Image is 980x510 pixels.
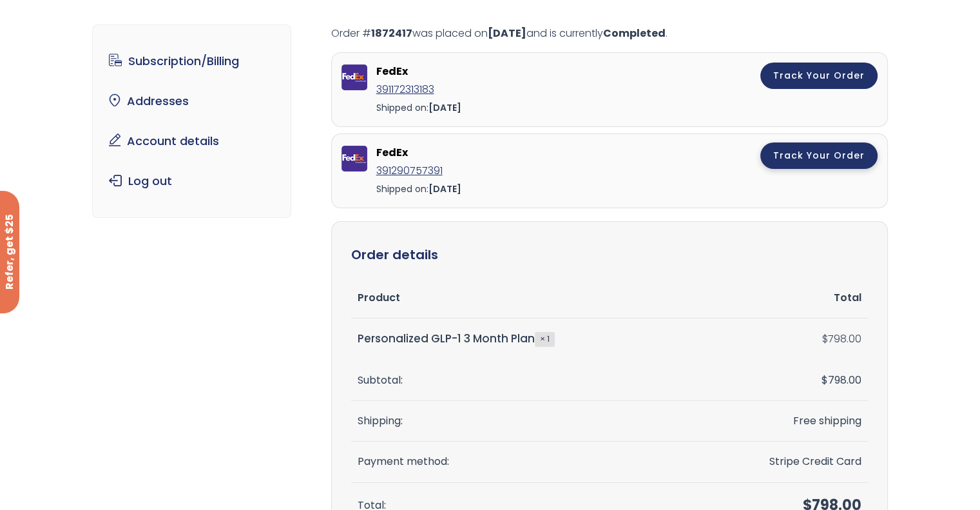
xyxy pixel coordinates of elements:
th: Shipping: [351,401,696,442]
strong: [DATE] [428,101,461,114]
a: Addresses [102,88,281,115]
p: Order # was placed on and is currently . [331,25,888,43]
span: $ [822,331,828,346]
strong: FedEx [376,63,615,81]
span: $ [821,373,828,387]
a: Log out [102,168,281,195]
mark: [DATE] [488,26,526,41]
a: 391172313183 [376,82,434,97]
a: Account details [102,128,281,155]
td: Free shipping [695,401,867,442]
a: Subscription/Billing [102,48,281,75]
a: Track Your Order [760,142,878,169]
img: fedex.png [341,146,367,172]
th: Subtotal: [351,360,696,401]
nav: Account pages [92,25,291,218]
bdi: 798.00 [822,331,861,346]
img: fedex.png [341,64,367,90]
div: Shipped on: [376,180,618,198]
th: Payment method: [351,442,696,482]
th: Product [351,278,696,319]
div: Shipped on: [376,99,618,117]
strong: [DATE] [428,182,461,195]
span: 798.00 [821,373,861,387]
td: Personalized GLP-1 3 Month Plan [351,319,696,360]
strong: × 1 [535,332,555,346]
a: Track Your Order [760,63,878,89]
strong: FedEx [376,144,615,162]
h2: Order details [351,241,868,268]
td: Stripe Credit Card [695,442,867,482]
a: 391290757391 [376,163,443,178]
th: Total [695,278,867,319]
mark: Completed [603,26,666,41]
mark: 1872417 [371,26,412,41]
